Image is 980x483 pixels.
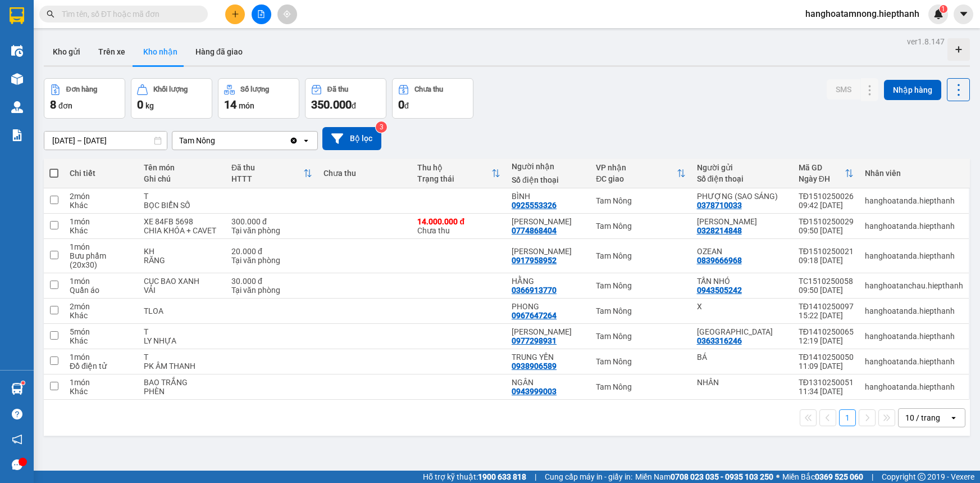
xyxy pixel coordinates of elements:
[70,286,133,295] div: Quần áo
[512,378,585,387] div: NGÂN
[478,472,526,481] strong: 1900 633 818
[796,7,928,21] span: hanghoatamnong.hiepthanh
[231,10,239,18] span: plus
[865,281,963,290] div: hanghoatanchau.hiepthanh
[145,101,154,110] span: kg
[799,174,845,183] div: Ngày ĐH
[512,327,585,336] div: KIM SANG
[512,387,557,396] div: 0943999003
[144,353,220,362] div: T
[137,98,143,111] span: 0
[799,378,854,387] div: TĐ1310250051
[799,362,854,371] div: 11:09 [DATE]
[144,362,220,371] div: PK ÂM THANH
[512,256,557,265] div: 0917958952
[799,302,854,311] div: TĐ1410250097
[144,256,220,265] div: RĂNG
[949,413,958,422] svg: open
[512,175,585,184] div: Số điện thoại
[70,378,133,387] div: 1 món
[671,472,773,481] strong: 0708 023 035 - 0935 103 250
[144,163,220,172] div: Tên món
[144,201,220,210] div: BỌC BIỂN SỐ
[947,38,970,61] div: Tạo kho hàng mới
[404,101,409,110] span: đ
[865,251,963,260] div: hanghoatanda.hiepthanh
[635,471,773,483] span: Miền Nam
[70,311,133,320] div: Khác
[231,256,312,265] div: Tại văn phòng
[11,45,23,57] img: warehouse-icon
[398,98,404,111] span: 0
[423,471,526,483] span: Hỗ trợ kỹ thuật:
[302,136,311,145] svg: open
[216,135,217,146] input: Selected Tam Nông.
[697,247,787,256] div: OZEAN
[44,78,125,119] button: Đơn hàng8đơn
[186,38,252,65] button: Hàng đã giao
[512,162,585,171] div: Người nhận
[21,381,25,385] sup: 1
[70,201,133,210] div: Khác
[58,101,72,110] span: đơn
[70,362,133,371] div: Đồ điện tử
[417,217,500,226] div: 14.000.000 đ
[799,226,854,235] div: 09:50 [DATE]
[70,327,133,336] div: 5 món
[545,471,632,483] span: Cung cấp máy in - giấy in:
[815,472,863,481] strong: 0369 525 060
[776,475,780,479] span: ⚪️
[933,9,943,19] img: icon-new-feature
[865,222,963,231] div: hanghoatanda.hiepthanh
[799,192,854,201] div: TĐ1510250026
[131,78,212,119] button: Khối lượng0kg
[224,98,236,111] span: 14
[70,387,133,396] div: Khác
[134,38,186,65] button: Kho nhận
[144,192,220,201] div: T
[277,4,297,24] button: aim
[512,201,557,210] div: 0925553326
[697,336,742,345] div: 0363316246
[697,174,787,183] div: Số điện thoại
[11,73,23,85] img: warehouse-icon
[144,226,220,235] div: CHIA KHÓA + CAVET
[512,362,557,371] div: 0938906589
[218,78,299,119] button: Số lượng14món
[144,217,220,226] div: XE 84FB 5698
[697,256,742,265] div: 0839666968
[799,311,854,320] div: 15:22 [DATE]
[799,256,854,265] div: 09:18 [DATE]
[799,247,854,256] div: TĐ1510250021
[225,4,245,24] button: plus
[697,302,787,311] div: X
[10,7,24,24] img: logo-vxr
[596,251,685,260] div: Tam Nông
[793,159,859,188] th: Toggle SortBy
[66,85,97,93] div: Đơn hàng
[596,332,685,341] div: Tam Nông
[144,277,220,286] div: CỤC BAO XANH
[70,251,133,269] div: Bưu phẩm (20x30)
[144,306,220,315] div: TLOA
[283,10,291,18] span: aim
[50,98,56,111] span: 8
[144,378,220,387] div: BAO TRẮNG
[940,5,947,13] sup: 1
[226,159,318,188] th: Toggle SortBy
[884,80,941,100] button: Nhập hàng
[697,353,787,362] div: BÁ
[322,127,381,150] button: Bộ lọc
[70,192,133,201] div: 2 món
[89,38,134,65] button: Trên xe
[596,196,685,205] div: Tam Nông
[865,357,963,366] div: hanghoatanda.hiepthanh
[144,247,220,256] div: KH
[799,201,854,210] div: 09:42 [DATE]
[782,471,863,483] span: Miền Bắc
[799,277,854,286] div: TC1510250058
[596,222,685,231] div: Tam Nông
[70,353,133,362] div: 1 món
[512,336,557,345] div: 0977298931
[697,226,742,235] div: 0328214848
